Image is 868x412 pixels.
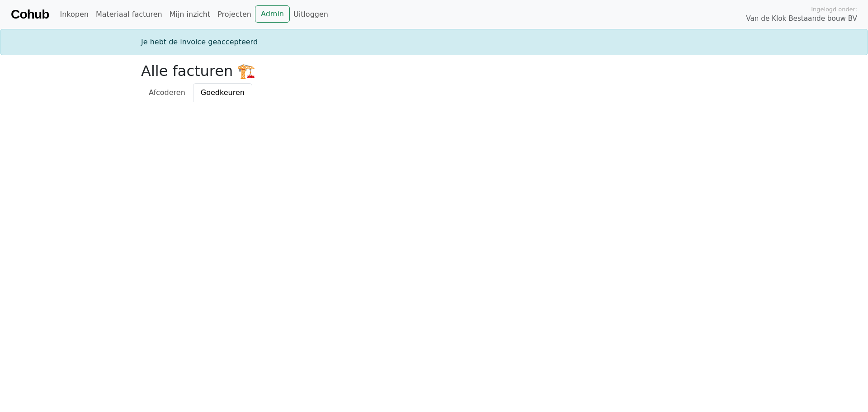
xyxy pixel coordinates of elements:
[141,83,193,102] a: Afcoderen
[56,5,92,24] a: Inkopen
[92,5,166,24] a: Materiaal facturen
[214,5,255,24] a: Projecten
[255,5,290,23] a: Admin
[290,5,332,24] a: Uitloggen
[193,83,252,102] a: Goedkeuren
[746,14,857,24] span: Van de Klok Bestaande bouw BV
[149,88,185,97] span: Afcoderen
[11,4,49,25] a: Cohub
[811,5,857,14] span: Ingelogd onder:
[201,88,245,97] span: Goedkeuren
[141,62,727,80] h2: Alle facturen 🏗️
[136,37,732,47] div: Je hebt de invoice geaccepteerd
[166,5,214,24] a: Mijn inzicht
